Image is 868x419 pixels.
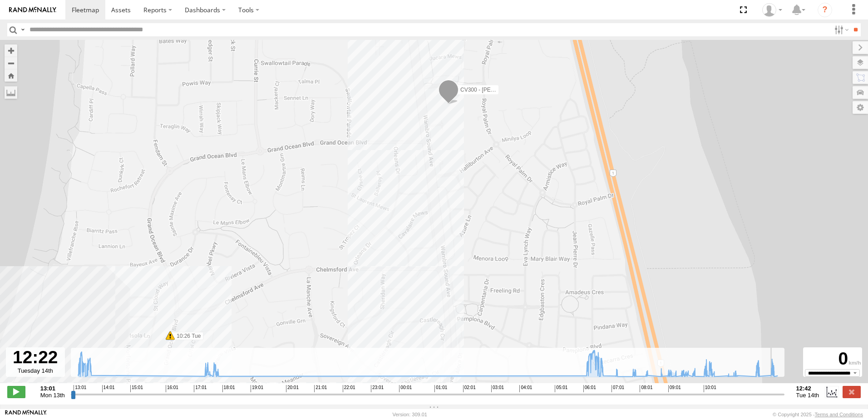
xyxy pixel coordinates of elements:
a: Visit our Website [5,410,47,419]
span: 13:01 [74,385,86,392]
span: CV300 - [PERSON_NAME] [460,87,527,93]
span: 00:01 [399,385,412,392]
div: 0 [804,349,861,369]
a: Terms and Conditions [815,412,863,417]
span: 15:01 [130,385,143,392]
div: Version: 309.01 [393,412,427,417]
span: 07:01 [612,385,624,392]
span: Mon 13th Oct 2025 [40,392,65,399]
span: 16:01 [166,385,178,392]
button: Zoom out [5,57,17,69]
label: 10:26 Tue [170,332,203,340]
span: 22:01 [343,385,355,392]
span: 14:01 [102,385,115,392]
span: 03:01 [491,385,504,392]
span: 23:01 [371,385,384,392]
span: 06:01 [583,385,596,392]
i: ? [818,3,832,17]
span: 19:01 [251,385,263,392]
span: Tue 14th Oct 2025 [796,392,819,399]
div: Sean Cosgriff [759,3,785,17]
span: 18:01 [222,385,235,392]
span: 02:01 [463,385,476,392]
label: Search Query [19,23,26,36]
label: Play/Stop [7,386,25,398]
button: Zoom Home [5,69,17,82]
span: 04:01 [519,385,532,392]
label: Search Filter Options [831,23,850,36]
span: 21:01 [314,385,327,392]
strong: 12:42 [796,385,819,392]
span: 09:01 [668,385,681,392]
img: rand-logo.svg [9,7,56,13]
span: 08:01 [640,385,652,392]
label: Map Settings [853,101,868,114]
button: Zoom in [5,44,17,57]
span: 17:01 [194,385,207,392]
label: Measure [5,86,17,99]
strong: 13:01 [40,385,65,392]
span: 10:01 [704,385,716,392]
span: 01:01 [434,385,447,392]
span: 05:01 [555,385,567,392]
div: © Copyright 2025 - [773,412,863,417]
span: 20:01 [286,385,299,392]
label: Close [843,386,861,398]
